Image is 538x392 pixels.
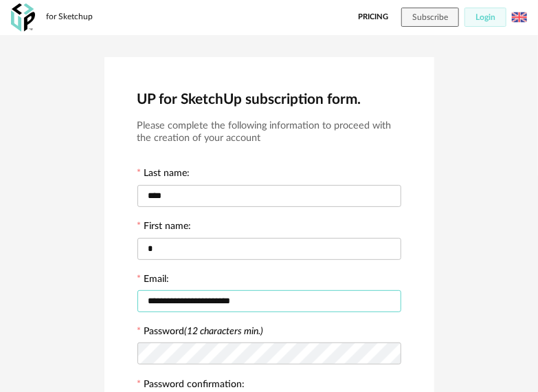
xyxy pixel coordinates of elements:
img: OXP [11,3,35,32]
label: Email: [137,274,170,287]
button: Login [464,8,506,27]
label: Last name: [137,168,190,181]
label: First name: [137,221,192,234]
span: Login [475,13,495,21]
span: Subscribe [412,13,448,21]
h3: Please complete the following information to proceed with the creation of your account [137,120,401,145]
label: Password confirmation: [137,380,245,392]
img: us [512,10,527,25]
button: Subscribe [401,8,459,27]
a: Pricing [358,8,388,27]
i: (12 characters min.) [185,327,264,336]
h2: UP for SketchUp subscription form. [137,90,401,109]
label: Password [144,327,264,336]
div: for Sketchup [46,12,93,23]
